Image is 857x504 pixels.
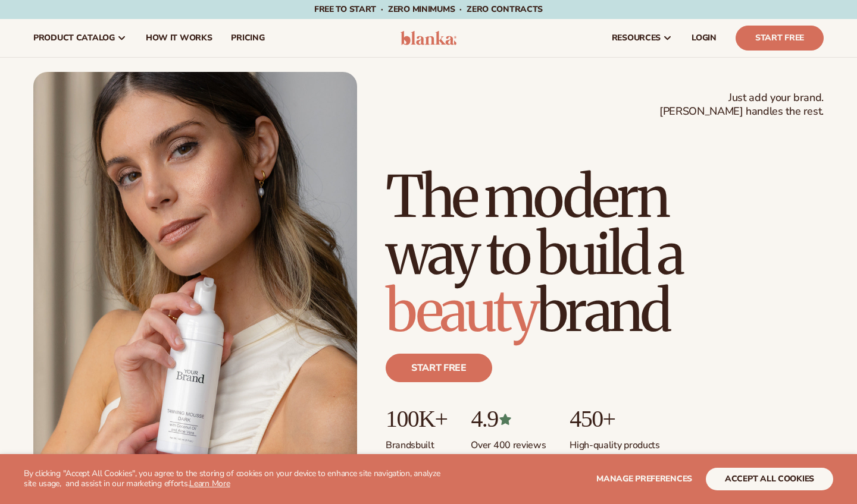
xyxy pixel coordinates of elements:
[189,478,230,489] a: Learn More
[570,432,659,452] p: High-quality products
[471,406,546,432] p: 4.9
[386,354,492,382] a: Start free
[570,406,659,432] p: 450+
[682,19,726,57] a: LOGIN
[596,473,692,484] span: Manage preferences
[659,91,824,119] span: Just add your brand. [PERSON_NAME] handles the rest.
[596,468,692,490] button: Manage preferences
[136,19,222,57] a: How It Works
[736,26,824,51] a: Start Free
[602,19,682,57] a: resources
[33,33,115,43] span: product catalog
[314,4,543,15] span: Free to start · ZERO minimums · ZERO contracts
[146,33,212,43] span: How It Works
[386,406,447,432] p: 100K+
[471,432,546,452] p: Over 400 reviews
[612,33,661,43] span: resources
[24,469,448,489] p: By clicking "Accept All Cookies", you agree to the storing of cookies on your device to enhance s...
[33,72,357,480] img: Female holding tanning mousse.
[386,275,537,346] span: beauty
[231,33,264,43] span: pricing
[221,19,274,57] a: pricing
[706,468,833,490] button: accept all cookies
[24,19,136,57] a: product catalog
[692,33,717,43] span: LOGIN
[386,432,447,452] p: Brands built
[401,31,457,45] img: logo
[386,168,824,339] h1: The modern way to build a brand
